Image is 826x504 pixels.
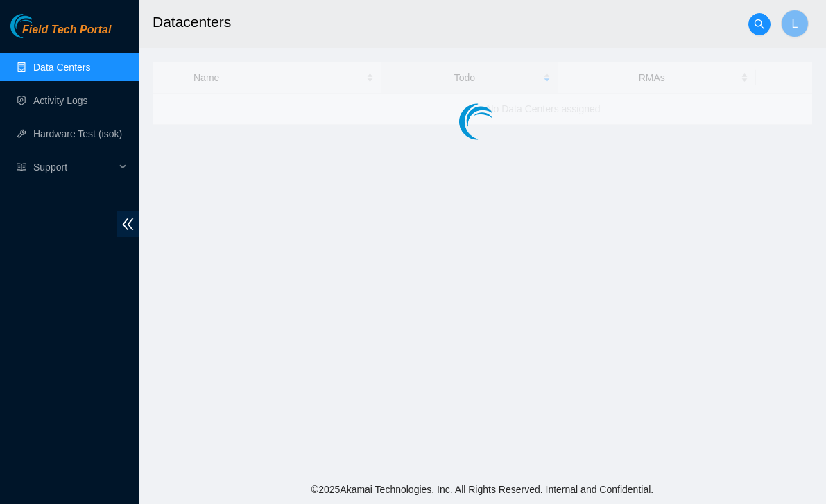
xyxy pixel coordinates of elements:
[10,25,111,43] a: Akamai TechnologiesField Tech Portal
[792,15,798,33] span: L
[33,128,122,139] a: Hardware Test (isok)
[33,62,90,73] a: Data Centers
[748,13,771,35] button: search
[749,19,770,30] span: search
[117,211,139,237] span: double-left
[10,14,70,38] img: Akamai Technologies
[17,162,26,172] span: read
[33,153,115,181] span: Support
[33,95,88,106] a: Activity Logs
[22,24,111,37] span: Field Tech Portal
[139,475,826,504] footer: © 2025 Akamai Technologies, Inc. All Rights Reserved. Internal and Confidential.
[781,10,809,37] button: L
